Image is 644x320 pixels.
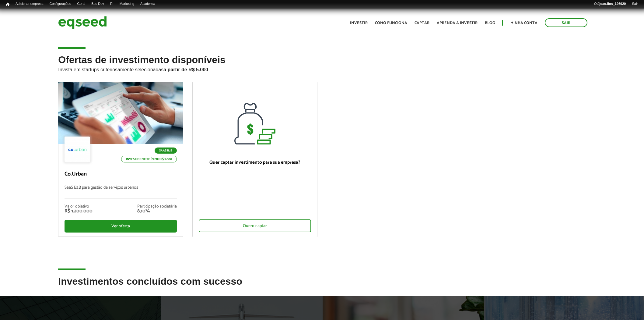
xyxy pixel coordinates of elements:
[65,209,93,214] div: R$ 1.200.000
[199,160,311,165] p: Quer captar investimento para sua empresa?
[629,2,641,6] a: Sair
[58,82,183,237] a: SaaS B2B Investimento mínimo: R$ 5.000 Co.Urban SaaS B2B para gestão de serviços urbanos Valor ob...
[415,21,429,25] a: Captar
[510,21,537,25] a: Minha conta
[58,65,586,73] p: Invista em startups criteriosamente selecionadas
[485,21,495,25] a: Blog
[74,2,88,6] a: Geral
[65,204,93,209] div: Valor objetivo
[117,2,137,6] a: Marketing
[58,276,586,296] h2: Investimentos concluídos com sucesso
[137,2,158,6] a: Academia
[199,219,311,232] div: Quero captar
[58,55,586,82] h2: Ofertas de investimento disponíveis
[192,82,317,237] a: Quer captar investimento para sua empresa? Quero captar
[437,21,478,25] a: Aprenda a investir
[65,220,177,233] div: Ver oferta
[107,2,117,6] a: RI
[65,185,177,198] p: SaaS B2B para gestão de serviços urbanos
[163,67,208,72] strong: a partir de R$ 5.000
[591,2,629,6] a: Olájoao.lins_126920
[65,171,177,178] p: Co.Urban
[121,156,177,162] p: Investimento mínimo: R$ 5.000
[58,15,107,31] img: EqSeed
[350,21,368,25] a: Investir
[375,21,407,25] a: Como funciona
[545,18,587,27] a: Sair
[12,2,47,6] a: Adicionar empresa
[6,2,9,6] span: Início
[137,209,177,214] div: 8,10%
[137,204,177,209] div: Participação societária
[88,2,107,6] a: Bus Dev
[599,2,626,5] strong: joao.lins_126920
[47,2,74,6] a: Configurações
[155,148,177,154] p: SaaS B2B
[3,2,12,7] a: Início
